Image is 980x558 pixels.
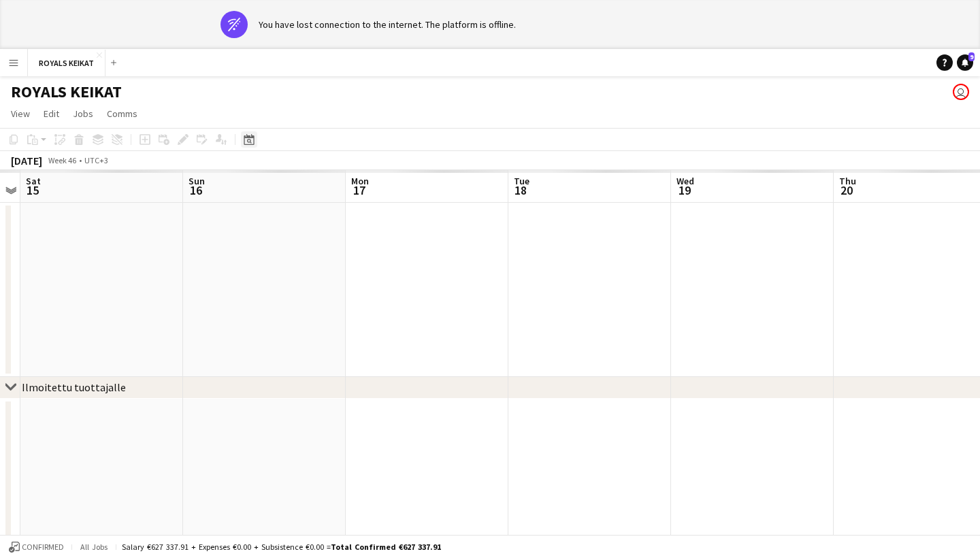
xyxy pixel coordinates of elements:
span: Tue [514,175,529,187]
span: Jobs [73,108,93,120]
span: 19 [674,182,694,198]
span: 18 [512,182,529,198]
span: 16 [186,182,205,198]
a: Jobs [67,105,99,122]
button: ROYALS KEIKAT [28,50,105,76]
button: Confirmed [7,540,66,555]
a: Edit [38,105,65,122]
a: Comms [101,105,143,122]
div: UTC+3 [84,155,108,165]
span: Comms [107,108,137,120]
div: [DATE] [11,154,42,167]
span: 15 [24,182,41,198]
span: Wed [676,175,694,187]
h1: ROYALS KEIKAT [11,82,122,102]
span: Sun [189,175,205,187]
span: 17 [349,182,369,198]
span: Week 46 [45,155,79,165]
span: View [11,108,30,120]
a: View [5,105,35,122]
div: You have lost connection to the internet. The platform is offline. [259,18,516,31]
span: Edit [44,108,59,120]
span: 20 [837,182,856,198]
span: 9 [968,52,975,61]
span: Thu [839,175,856,187]
div: Ilmoitettu tuottajalle [22,380,126,394]
span: Total Confirmed €627 337.91 [331,542,441,552]
span: Mon [351,175,369,187]
div: Salary €627 337.91 + Expenses €0.00 + Subsistence €0.00 = [122,542,441,552]
app-user-avatar: Johanna Hytönen [953,84,969,100]
span: All jobs [78,542,110,552]
a: 9 [957,54,973,71]
span: Sat [26,175,41,187]
span: Confirmed [22,542,64,552]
